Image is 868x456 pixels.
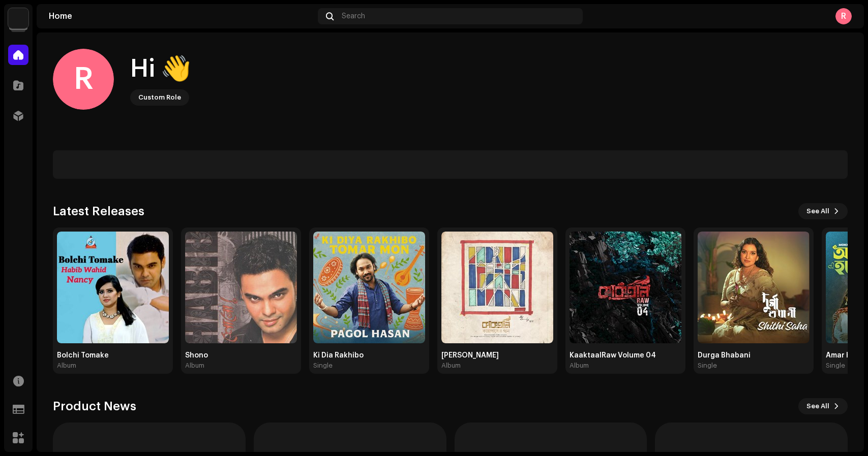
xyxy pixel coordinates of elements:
img: 71b606cd-cf1a-4591-9c5c-2aa0cd6267be [8,8,28,28]
div: Shono [185,351,297,360]
img: 11fe86ab-c878-4758-ac5c-2978a9fd56ee [441,232,553,343]
h3: Latest Releases [53,203,144,219]
div: Album [57,362,76,370]
button: See All [798,203,848,219]
div: R [835,8,852,24]
div: [PERSON_NAME] [441,351,553,360]
img: fa5ba436-57b0-4c39-962a-2b4e3da8330d [313,232,425,343]
img: f9f0bcbf-b632-4373-960d-354b3472546b [185,232,297,343]
div: R [53,49,114,110]
span: Search [342,12,365,20]
div: Single [313,362,333,370]
div: Hi 👋 [130,53,191,85]
img: 6dbee0f7-9ac5-45a1-8b4a-900bb362ad50 [57,232,169,343]
span: See All [806,201,829,221]
div: Bolchi Tomake [57,351,169,360]
img: eb48e3f9-b574-4d4c-aecd-4f945c2bcb7f [698,232,810,343]
div: Single [698,362,717,370]
div: Single [826,362,845,370]
div: Album [570,362,589,370]
div: Durga Bhabani [698,351,810,360]
h3: Product News [53,398,136,414]
div: Home [49,12,314,20]
div: Album [185,362,204,370]
div: Album [441,362,461,370]
button: See All [798,398,848,414]
div: Ki Dia Rakhibo [313,351,425,360]
img: 241f25ab-92d7-4c39-8699-cd8af7cb11b5 [570,232,681,343]
div: KaaktaalRaw Volume 04 [570,351,681,360]
span: See All [806,396,829,416]
div: Custom Role [138,91,181,104]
